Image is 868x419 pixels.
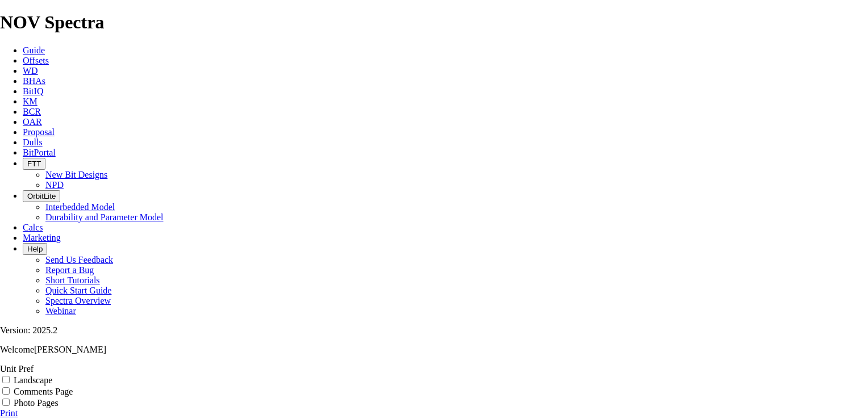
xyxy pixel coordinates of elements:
[27,160,41,168] span: FTT
[23,76,45,86] a: BHAs
[14,375,52,385] label: Landscape
[34,345,106,354] span: [PERSON_NAME]
[45,255,113,265] a: Send Us Feedback
[23,137,43,147] a: Dulls
[45,202,115,212] a: Interbedded Model
[45,275,100,285] a: Short Tutorials
[14,398,59,408] label: Photo Pages
[23,127,55,137] a: Proposal
[23,223,43,232] a: Calcs
[23,243,47,255] button: Help
[23,66,38,76] a: WD
[45,296,111,305] a: Spectra Overview
[45,212,164,222] a: Durability and Parameter Model
[23,148,56,157] a: BitPortal
[23,45,45,55] a: Guide
[45,180,64,190] a: NPD
[23,97,37,106] a: KM
[45,286,111,295] a: Quick Start Guide
[23,233,61,242] a: Marketing
[23,86,43,96] a: BitIQ
[23,107,41,116] a: BCR
[45,170,107,179] a: New Bit Designs
[45,306,76,316] a: Webinar
[27,245,43,253] span: Help
[23,117,42,127] a: OAR
[23,56,49,65] a: Offsets
[23,158,45,170] button: FTT
[45,265,94,275] a: Report a Bug
[23,190,60,202] button: OrbitLite
[14,387,73,396] label: Comments Page
[27,192,56,200] span: OrbitLite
